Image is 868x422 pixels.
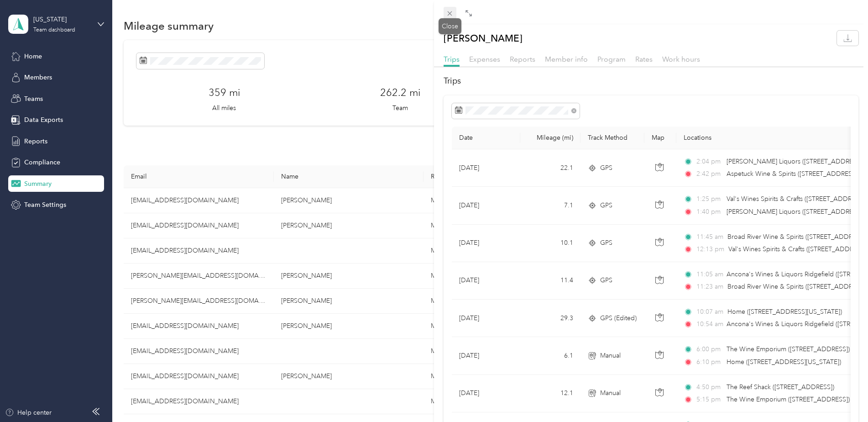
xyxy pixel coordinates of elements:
[520,225,580,262] td: 10.1
[520,149,580,187] td: 22.1
[452,187,520,224] td: [DATE]
[444,75,858,87] h2: Trips
[696,307,723,317] span: 10:07 am
[452,262,520,300] td: [DATE]
[727,283,867,290] span: Broad River Wine & Spirits ([STREET_ADDRESS])
[597,55,626,63] span: Program
[545,55,588,63] span: Member info
[728,245,868,253] span: Val's Wines Spirits & Crafts ([STREET_ADDRESS])
[696,207,722,217] span: 1:40 pm
[520,375,580,412] td: 12.1
[469,55,500,63] span: Expenses
[727,358,841,366] span: Home ([STREET_ADDRESS][US_STATE])
[444,55,460,63] span: Trips
[696,319,722,329] span: 10:54 am
[452,127,520,149] th: Date
[520,300,580,337] td: 29.3
[727,383,834,391] span: The Reef Shack ([STREET_ADDRESS])
[600,275,612,285] span: GPS
[727,396,850,403] span: The Wine Emporium ([STREET_ADDRESS])
[696,169,722,179] span: 2:42 pm
[635,55,653,63] span: Rates
[727,308,842,316] span: Home ([STREET_ADDRESS][US_STATE])
[696,382,722,392] span: 4:50 pm
[727,195,866,203] span: Val's Wines Spirits & Crafts ([STREET_ADDRESS])
[600,163,612,173] span: GPS
[600,238,612,248] span: GPS
[600,313,637,323] span: GPS (Edited)
[696,232,723,242] span: 11:45 am
[580,127,644,149] th: Track Method
[696,269,722,280] span: 11:05 am
[520,337,580,375] td: 6.1
[600,351,621,361] span: Manual
[696,357,722,367] span: 6:10 pm
[600,200,612,211] span: GPS
[696,282,723,292] span: 11:23 am
[696,244,724,254] span: 12:13 pm
[662,55,700,63] span: Work hours
[696,344,722,354] span: 6:00 pm
[452,375,520,412] td: [DATE]
[452,300,520,337] td: [DATE]
[696,395,722,405] span: 5:15 pm
[644,127,676,149] th: Map
[452,337,520,375] td: [DATE]
[696,157,722,167] span: 2:04 pm
[520,187,580,224] td: 7.1
[696,194,722,204] span: 1:25 pm
[600,388,621,398] span: Manual
[510,55,535,63] span: Reports
[452,225,520,262] td: [DATE]
[520,262,580,300] td: 11.4
[727,345,850,353] span: The Wine Emporium ([STREET_ADDRESS])
[444,31,523,46] p: [PERSON_NAME]
[439,18,461,34] div: Close
[727,233,867,241] span: Broad River Wine & Spirits ([STREET_ADDRESS])
[817,371,868,422] iframe: Everlance-gr Chat Button Frame
[520,127,580,149] th: Mileage (mi)
[452,149,520,187] td: [DATE]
